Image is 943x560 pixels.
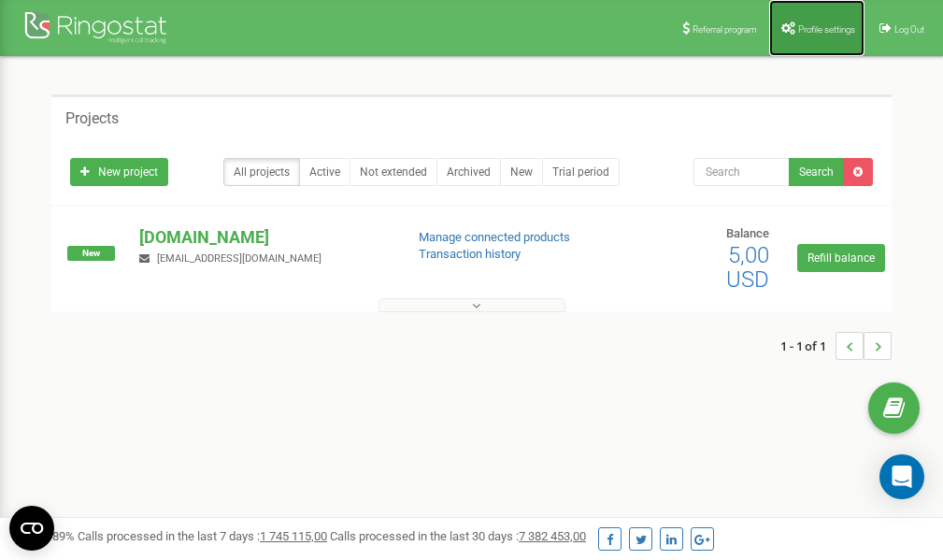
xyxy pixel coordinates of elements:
[157,252,321,265] span: [EMAIL_ADDRESS][DOMAIN_NAME]
[139,225,388,250] p: [DOMAIN_NAME]
[223,158,300,186] a: All projects
[726,242,769,293] span: 5,00 USD
[500,158,543,186] a: New
[70,158,168,186] a: New project
[299,158,350,186] a: Active
[693,158,790,186] input: Search
[542,158,620,186] a: Trial period
[419,230,570,244] a: Manage connected products
[78,529,327,543] span: Calls processed in the last 7 days :
[436,158,501,186] a: Archived
[780,332,836,360] span: 1 - 1 of 1
[726,226,769,240] span: Balance
[350,158,437,186] a: Not extended
[67,246,115,261] span: New
[330,529,586,543] span: Calls processed in the last 30 days :
[789,158,844,186] button: Search
[780,313,892,379] nav: ...
[65,110,119,127] h5: Projects
[797,244,885,272] a: Refill balance
[419,247,521,261] a: Transaction history
[894,24,924,35] span: Log Out
[798,24,855,35] span: Profile settings
[9,506,54,551] button: Open CMP widget
[519,529,586,543] u: 7 382 453,00
[879,454,924,499] div: Open Intercom Messenger
[260,529,327,543] u: 1 745 115,00
[693,24,757,35] span: Referral program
